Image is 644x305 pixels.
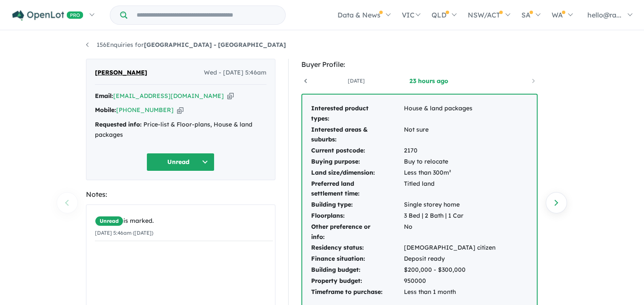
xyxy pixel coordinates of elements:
[144,41,286,49] strong: [GEOGRAPHIC_DATA] - [GEOGRAPHIC_DATA]
[404,253,496,265] td: Deposit ready
[404,156,496,167] td: Buy to relocate
[404,145,496,156] td: 2170
[404,265,496,276] td: $200,000 - $300,000
[113,92,224,100] a: [EMAIL_ADDRESS][DOMAIN_NAME]
[392,77,465,85] a: 23 hours ago
[129,6,283,24] input: Try estate name, suburb, builder or developer
[95,121,142,128] strong: Requested info:
[404,103,496,124] td: House & land packages
[404,276,496,287] td: 950000
[311,210,404,222] td: Floorplans:
[404,199,496,210] td: Single storey home
[95,120,266,140] div: Price-list & Floor-plans, House & land packages
[311,156,404,167] td: Buying purpose:
[404,124,496,146] td: Not sure
[227,92,234,101] button: Copy
[95,92,113,100] strong: Email:
[95,216,273,226] div: is marked.
[311,276,404,287] td: Property budget:
[301,59,538,70] div: Buyer Profile:
[587,11,621,19] span: hello@ra...
[311,253,404,265] td: Finance situation:
[311,242,404,253] td: Residency status:
[311,167,404,178] td: Land size/dimension:
[404,210,496,222] td: 3 Bed | 2 Bath | 1 Car
[404,167,496,178] td: Less than 300m²
[86,41,286,49] a: 156Enquiries for[GEOGRAPHIC_DATA] - [GEOGRAPHIC_DATA]
[311,124,404,146] td: Interested areas & suburbs:
[311,199,404,210] td: Building type:
[311,145,404,156] td: Current postcode:
[116,106,174,114] a: [PHONE_NUMBER]
[311,265,404,276] td: Building budget:
[95,106,116,114] strong: Mobile:
[204,68,266,78] span: Wed - [DATE] 5:46am
[86,40,558,50] nav: breadcrumb
[320,77,392,85] a: [DATE]
[404,242,496,253] td: [DEMOGRAPHIC_DATA] citizen
[12,10,83,21] img: Openlot PRO Logo White
[177,106,183,115] button: Copy
[86,189,275,200] div: Notes:
[95,216,123,226] span: Unread
[311,103,404,124] td: Interested product types:
[311,178,404,200] td: Preferred land settlement time:
[404,222,496,243] td: No
[146,153,215,171] button: Unread
[311,222,404,243] td: Other preference or info:
[311,287,404,298] td: Timeframe to purchase:
[95,230,153,236] small: [DATE] 5:46am ([DATE])
[95,68,147,78] span: [PERSON_NAME]
[404,178,496,200] td: Titled land
[404,287,496,298] td: Less than 1 month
